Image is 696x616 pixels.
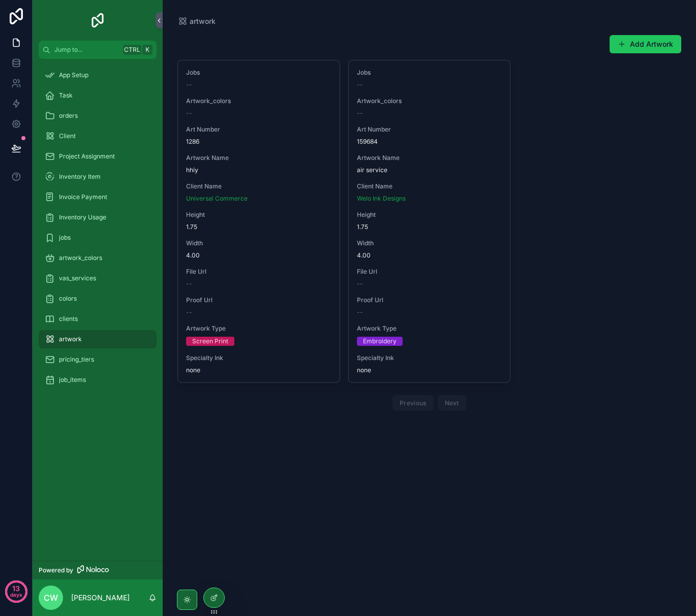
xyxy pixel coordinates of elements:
[186,366,331,374] span: none
[12,583,20,594] p: 13
[357,280,363,288] span: --
[357,223,502,231] span: 1.75
[357,268,502,276] span: File Url
[357,194,406,203] a: Welo Ink Designs
[59,91,73,100] span: Task
[59,112,78,120] span: orders
[186,69,331,77] span: Jobs
[186,325,331,333] span: Artwork Type
[357,138,502,146] span: 159684
[357,69,502,77] span: Jobs
[39,566,73,574] span: Powered by
[143,46,152,54] span: K
[39,66,157,84] a: App Setup
[357,296,502,304] span: Proof Url
[186,251,331,260] span: 4.00
[39,86,157,105] a: Task
[348,60,511,383] a: Jobs--Artwork_colors--Art Number159684Artwork Nameair serviceClient NameWelo Ink DesignsHeight1.7...
[44,592,58,604] span: CW
[186,296,331,304] span: Proof Url
[186,97,331,105] span: Artwork_colors
[357,251,502,260] span: 4.00
[186,268,331,276] span: File Url
[39,188,157,206] a: Invoice Payment
[357,182,502,190] span: Client Name
[89,12,106,28] img: App logo
[357,354,502,362] span: Specialty Ink
[33,561,163,579] a: Powered by
[39,371,157,389] a: job_items
[186,211,331,219] span: Height
[39,350,157,369] a: pricing_tiers
[357,97,502,105] span: Artwork_colors
[39,310,157,328] a: clients
[10,588,22,602] p: days
[177,60,340,383] a: Jobs--Artwork_colors--Art Number1286Artwork NamehhiyClient NameUniversal CommerceHeight1.75Width4...
[186,223,331,231] span: 1.75
[186,308,192,316] span: --
[186,81,192,89] span: --
[59,132,76,140] span: Client
[357,154,502,162] span: Artwork Name
[39,330,157,348] a: artwork
[186,280,192,288] span: --
[123,45,141,55] span: Ctrl
[54,46,119,54] span: Jump to...
[39,147,157,166] a: Project Assignment
[357,109,363,117] span: --
[71,593,130,603] p: [PERSON_NAME]
[357,325,502,333] span: Artwork Type
[59,213,106,221] span: Inventory Usage
[59,254,102,262] span: artwork_colors
[357,211,502,219] span: Height
[33,59,163,402] div: scrollable content
[186,354,331,362] span: Specialty Ink
[59,173,101,181] span: Inventory Item
[357,366,502,374] span: none
[186,138,331,146] span: 1286
[186,166,331,174] span: hhiy
[39,41,157,59] button: Jump to...CtrlK
[59,355,94,364] span: pricing_tiers
[363,337,397,346] div: Embroidery
[39,289,157,308] a: colors
[59,315,78,323] span: clients
[357,239,502,247] span: Width
[39,168,157,186] a: Inventory Item
[39,229,157,247] a: jobs
[39,269,157,287] a: vas_services
[357,166,502,174] span: air service
[59,335,82,343] span: artwork
[610,35,681,53] button: Add Artwork
[177,16,216,26] a: artwork
[186,125,331,134] span: Art Number
[59,376,86,384] span: job_items
[186,194,248,203] a: Universal Commerce
[186,239,331,247] span: Width
[59,152,115,160] span: Project Assignment
[39,107,157,125] a: orders
[59,193,107,201] span: Invoice Payment
[39,208,157,226] a: Inventory Usage
[39,249,157,267] a: artwork_colors
[357,81,363,89] span: --
[186,109,192,117] span: --
[59,234,71,242] span: jobs
[192,337,228,346] div: Screen Print
[59,295,77,303] span: colors
[59,71,88,79] span: App Setup
[190,16,216,26] span: artwork
[186,182,331,190] span: Client Name
[357,125,502,134] span: Art Number
[186,154,331,162] span: Artwork Name
[39,127,157,145] a: Client
[59,274,96,282] span: vas_services
[357,308,363,316] span: --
